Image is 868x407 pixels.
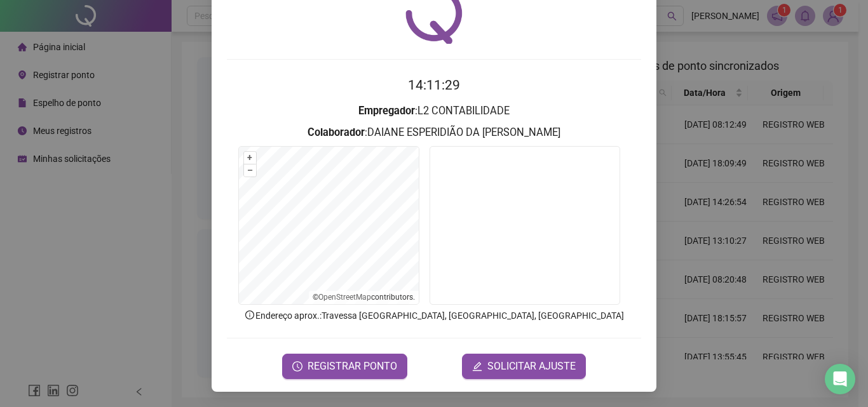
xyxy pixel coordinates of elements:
[227,124,641,141] h3: : DAIANE ESPERIDIÃO DA [PERSON_NAME]
[472,361,482,371] span: edit
[487,359,576,374] span: SOLICITAR AJUSTE
[244,309,255,321] span: info-circle
[244,152,256,164] button: +
[308,126,365,138] strong: Colaborador
[292,361,302,371] span: clock-circle
[308,359,397,374] span: REGISTRAR PONTO
[462,354,586,379] button: editSOLICITAR AJUSTE
[825,364,855,394] div: Open Intercom Messenger
[313,293,415,302] li: © contributors.
[282,354,407,379] button: REGISTRAR PONTO
[318,293,371,302] a: OpenStreetMap
[408,77,460,93] time: 14:11:29
[358,105,415,117] strong: Empregador
[244,164,256,177] button: –
[227,103,641,119] h3: : L2 CONTABILIDADE
[227,309,641,323] p: Endereço aprox. : Travessa [GEOGRAPHIC_DATA], [GEOGRAPHIC_DATA], [GEOGRAPHIC_DATA]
